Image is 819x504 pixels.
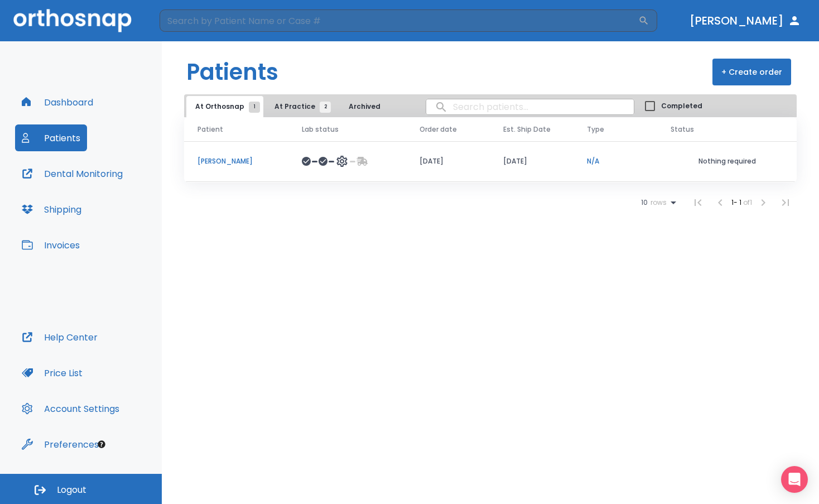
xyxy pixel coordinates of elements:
span: 10 [641,199,648,207]
span: Type [587,124,604,135]
span: 1 [249,102,260,113]
span: At Orthosnap [195,102,254,112]
td: [DATE] [490,141,574,182]
h1: Patients [186,55,278,89]
span: Order date [420,124,457,135]
button: Invoices [15,232,86,258]
button: [PERSON_NAME] [685,11,806,31]
button: Preferences [15,431,105,458]
input: search [426,96,634,118]
input: Search by Patient Name or Case # [160,9,638,32]
button: Price List [15,359,89,386]
span: Completed [661,101,702,111]
button: + Create order [712,59,791,85]
button: Archived [336,96,392,117]
span: Est. Ship Date [503,124,551,135]
div: tabs [186,96,394,117]
button: Account Settings [15,395,126,422]
button: Help Center [15,324,104,351]
span: Patient [197,124,223,135]
span: of 1 [743,198,752,207]
p: Nothing required [671,156,783,166]
div: Tooltip anchor [97,439,107,449]
div: Open Intercom Messenger [781,466,808,493]
span: 2 [320,102,331,113]
button: Shipping [15,196,88,223]
p: N/A [587,156,644,166]
span: Lab status [302,124,339,135]
span: rows [648,199,667,207]
span: At Practice [274,102,325,112]
span: 1 - 1 [731,198,743,207]
td: [DATE] [406,141,490,182]
img: Orthosnap [13,9,132,32]
button: Dental Monitoring [15,160,129,187]
p: [PERSON_NAME] [197,156,275,166]
button: Dashboard [15,89,100,116]
span: Logout [57,484,86,496]
span: Status [671,124,694,135]
button: Patients [15,124,87,151]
